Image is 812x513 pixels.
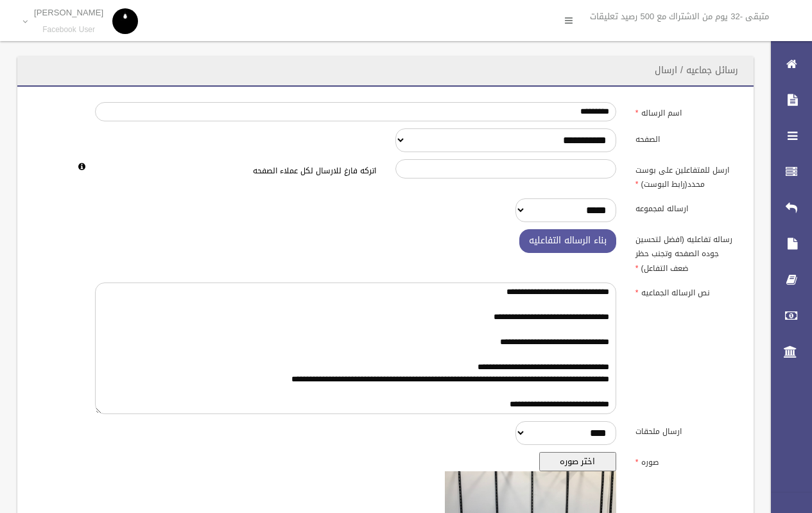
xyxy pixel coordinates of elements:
label: صوره [626,452,746,470]
label: ارسل للمتفاعلين على بوست محدد(رابط البوست) [626,159,746,191]
button: بناء الرساله التفاعليه [519,229,616,253]
small: Facebook User [34,25,103,35]
header: رسائل جماعيه / ارسال [639,58,754,83]
label: ارساله لمجموعه [626,198,746,216]
label: ارسال ملحقات [626,421,746,439]
h6: اتركه فارغ للارسال لكل عملاء الصفحه [95,167,376,175]
label: الصفحه [626,128,746,146]
button: اختر صوره [539,452,616,471]
label: اسم الرساله [626,102,746,120]
p: [PERSON_NAME] [34,8,103,17]
label: نص الرساله الجماعيه [626,283,746,300]
label: رساله تفاعليه (افضل لتحسين جوده الصفحه وتجنب حظر ضعف التفاعل) [626,229,746,275]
